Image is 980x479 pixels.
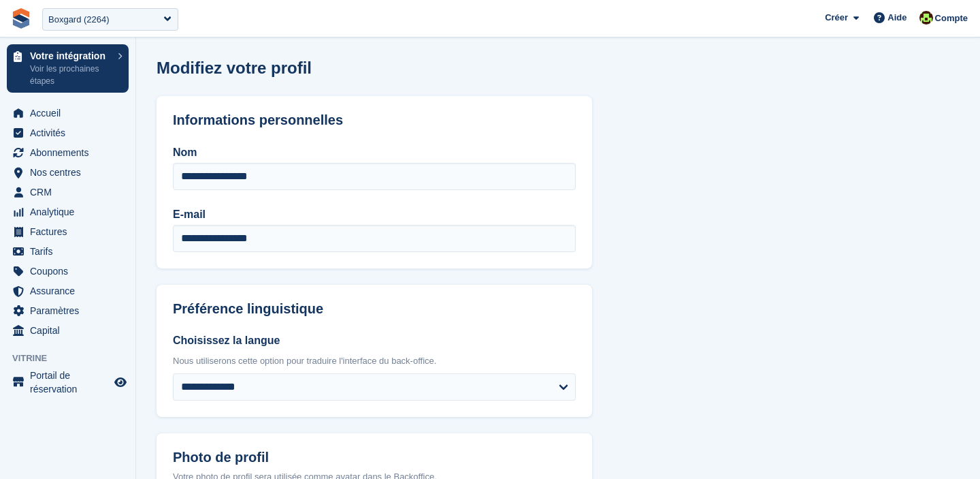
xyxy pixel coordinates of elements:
a: menu [7,281,129,300]
p: Votre intégration [30,51,111,61]
span: Capital [30,321,112,340]
a: menu [7,242,129,261]
h2: Préférence linguistique [173,301,576,317]
span: CRM [30,183,112,202]
span: Factures [30,222,112,241]
img: stora-icon-8386f47178a22dfd0bd8f6a31ec36ba5ce8667c1dd55bd0f319d3a0aa187defe.svg [11,8,31,29]
a: menu [7,163,129,182]
span: Aide [887,11,906,25]
a: menu [7,104,129,123]
span: Vitrine [12,352,135,365]
label: Choisissez la langue [173,333,576,349]
a: menu [7,262,129,281]
a: menu [7,183,129,202]
span: Tarifs [30,242,112,261]
label: Photo de profil [173,450,576,465]
label: E-mail [173,206,576,223]
label: Nom [173,144,576,161]
span: Assurance [30,281,112,300]
span: Analytique [30,202,112,221]
span: Coupons [30,262,112,281]
div: Nous utiliserons cette option pour traduire l'interface du back-office. [173,354,576,368]
span: Activités [30,123,112,142]
span: Accueil [30,104,112,123]
a: menu [7,123,129,142]
a: Boutique d'aperçu [112,374,129,390]
a: Votre intégration Voir les prochaines étapes [7,44,129,93]
div: Boxgard (2264) [48,13,110,27]
span: Compte [935,12,968,25]
span: Abonnements [30,143,112,162]
a: menu [7,369,129,396]
span: Nos centres [30,163,112,182]
a: menu [7,222,129,241]
p: Voir les prochaines étapes [30,63,111,87]
span: Créer [825,11,848,25]
img: Catherine Coffey [919,11,933,25]
h2: Informations personnelles [173,112,576,128]
a: menu [7,321,129,340]
a: menu [7,143,129,162]
span: Paramètres [30,301,112,320]
span: Portail de réservation [30,369,112,396]
a: menu [7,202,129,221]
a: menu [7,301,129,320]
h1: Modifiez votre profil [157,59,312,77]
